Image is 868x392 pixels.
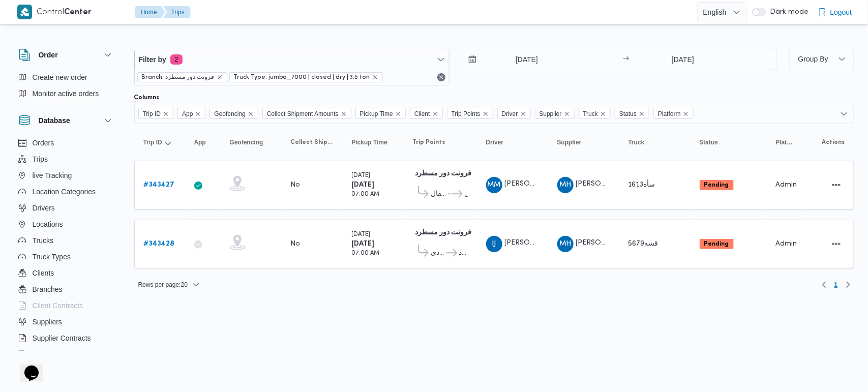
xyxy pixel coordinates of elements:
button: Trip IDSorted in descending order [139,134,180,150]
span: Actions [822,138,845,146]
button: Client Contracts [14,297,118,314]
button: Trucks [14,232,118,249]
span: Rows per page : 20 [138,279,188,291]
span: Truck [579,108,611,119]
button: Locations [14,216,118,232]
button: Remove [435,71,447,83]
button: Pickup Time [348,134,399,150]
h3: Order [39,49,58,61]
button: App [190,134,216,150]
button: Truck Types [14,249,118,265]
button: remove selected entity [372,74,378,80]
span: Geofencing [230,138,263,146]
span: 1 [834,279,838,291]
div: Order [10,69,122,106]
span: Trip ID [138,108,174,119]
div: Mahmood Muhammad Mahmood Farj [486,177,502,193]
button: Monitor active orders [14,85,118,102]
button: Database [18,114,114,127]
span: App [182,108,193,119]
span: App [177,108,205,119]
b: [DATE] [352,182,375,188]
b: فرونت دور مسطرد [415,170,472,177]
button: Create new order [14,69,118,85]
span: Admin [776,182,797,188]
span: Dark mode [766,8,809,16]
span: Orders [33,137,54,149]
button: Clients [14,265,118,281]
button: Truck [624,134,685,150]
span: Pickup Time [360,108,393,119]
button: Trips [14,151,118,167]
span: Collect Shipment Amounts [267,108,339,119]
input: Press the down key to open a popover containing a calendar. [633,49,734,70]
span: Status [700,138,719,146]
span: Driver [486,138,504,146]
span: Client Contracts [33,299,83,312]
span: Trip ID [143,108,161,119]
span: Platform [776,138,794,146]
span: Location Categories [33,186,96,198]
div: No [291,180,301,190]
span: Locations [33,218,63,230]
span: MH [559,236,571,252]
span: Branch: فرونت دور مسطرد [142,73,215,82]
span: Trip Points [413,138,445,146]
button: live Tracking [14,167,118,184]
span: Truck [628,138,645,146]
span: Pending [700,239,734,249]
button: Remove Trip Points from selection in this group [483,111,489,117]
span: Client [410,108,443,119]
span: Geofencing [214,108,245,119]
button: Platform [772,134,798,150]
span: Driver [502,108,518,119]
span: Pickup Time [352,138,387,146]
span: Supplier [557,138,582,146]
span: live Tracking [33,169,72,182]
span: Truck Type: jumbo_7000 | closed | dry | 3.5 ton [229,72,383,82]
span: Drivers [33,202,55,214]
div: Muhammad Hanei Muhammad Jodah Mahmood [557,236,574,252]
span: كارفور المعادي [431,247,445,259]
span: [PERSON_NAME] [PERSON_NAME] [505,240,623,247]
span: Geofencing [209,108,258,119]
span: Admin [776,240,797,247]
span: Supplier [540,108,562,119]
button: remove selected entity [217,74,223,80]
button: Trips [163,6,191,18]
span: Branches [33,283,63,295]
span: Suppliers [33,316,62,328]
span: سأه1613 [628,182,655,188]
span: Driver [497,108,531,119]
button: Logout [814,2,856,22]
span: Filter by [139,53,166,66]
span: Client [414,108,430,119]
button: Home [135,6,165,18]
button: Remove Collect Shipment Amounts from selection in this group [341,111,347,117]
div: No [291,239,301,249]
span: Clients [33,267,54,279]
span: Platform [658,108,681,119]
input: Press the down key to open a popover containing a calendar. [462,49,578,70]
button: Group By [789,49,854,69]
span: 2 active filters [170,54,183,65]
span: Trip Points [447,108,493,119]
button: Status [696,134,762,150]
a: #343427 [144,179,175,191]
span: كارفور كايرو فيستفال [431,188,446,200]
button: Remove Supplier from selection in this group [564,111,570,117]
span: MH [559,177,571,193]
small: [DATE] [352,232,371,237]
span: Supplier [535,108,575,119]
span: Devices [33,348,58,360]
iframe: chat widget [10,351,43,382]
small: 07:00 AM [352,192,380,197]
img: X8yXhbKr1z7QwAAAABJRU5ErkJggg== [17,5,32,19]
button: Remove Pickup Time from selection in this group [395,111,401,117]
button: Suppliers [14,314,118,330]
b: [DATE] [352,240,375,247]
b: Pending [704,182,729,188]
button: Order [18,49,114,61]
button: Drivers [14,200,118,216]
